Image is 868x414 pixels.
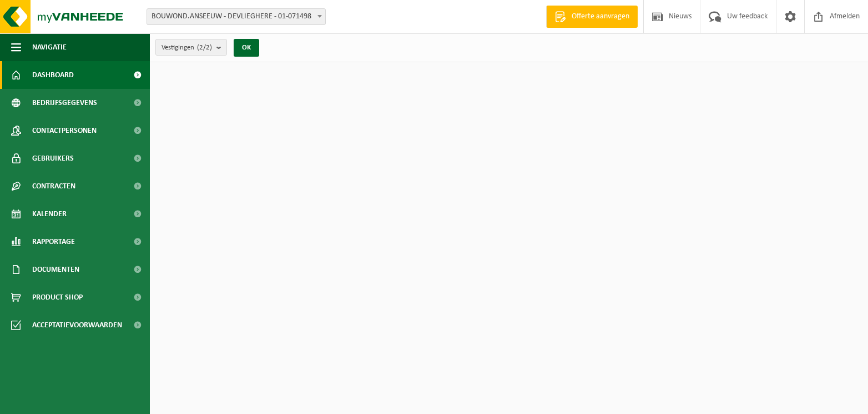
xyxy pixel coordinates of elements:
span: Acceptatievoorwaarden [32,311,122,339]
span: Dashboard [32,61,74,89]
button: OK [234,39,259,57]
span: BOUWOND.ANSEEUW - DEVLIEGHERE - 01-071498 [147,9,325,24]
span: Contracten [32,172,75,200]
span: Bedrijfsgegevens [32,89,97,117]
span: Kalender [32,200,67,228]
span: Vestigingen [162,39,212,56]
button: Vestigingen(2/2) [155,39,227,56]
span: Contactpersonen [32,117,97,144]
count: (2/2) [197,44,212,51]
span: Rapportage [32,228,75,256]
span: Documenten [32,256,79,283]
a: Offerte aanvragen [546,6,638,28]
span: Offerte aanvragen [569,11,632,22]
span: Gebruikers [32,144,74,172]
span: Navigatie [32,33,67,61]
span: Product Shop [32,283,83,311]
span: BOUWOND.ANSEEUW - DEVLIEGHERE - 01-071498 [147,8,326,25]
